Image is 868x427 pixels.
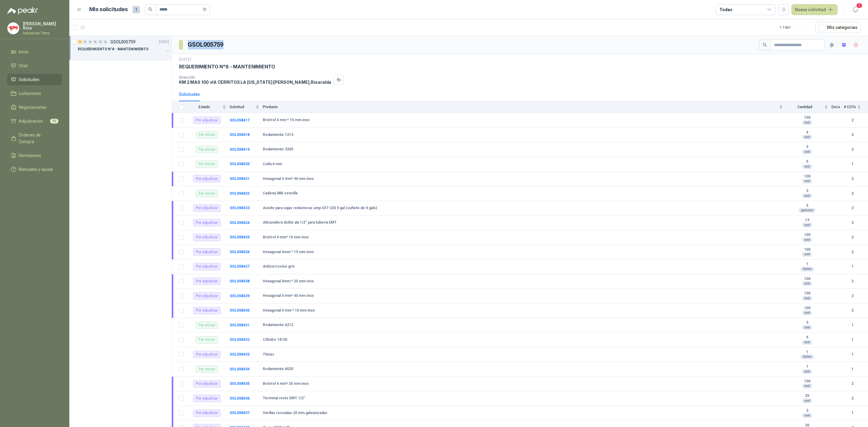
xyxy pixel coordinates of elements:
b: 100 [786,291,828,296]
div: Por adjudicar [193,395,221,402]
b: SOL058426 [230,250,250,254]
b: Anticorrosivo gris [263,264,295,269]
a: SOL058436 [230,396,250,400]
b: Cadena 08B sencilla [263,191,297,196]
b: Bristrol 4 mm* 10 mm inox [263,235,309,240]
a: Licitaciones [7,88,62,99]
div: und [802,135,812,140]
b: 2 [844,308,861,313]
div: Galón [800,354,814,359]
button: 1 [850,4,861,15]
b: 1 [786,364,828,369]
span: Cantidad [786,105,823,109]
b: 100 [786,115,828,120]
b: 2 [844,278,861,284]
a: Negociaciones [7,102,62,113]
a: Órdenes de Compra [7,129,62,147]
b: 13 [786,218,828,223]
b: 2 [786,408,828,413]
b: 5 [786,203,828,208]
div: und [802,149,812,154]
div: Por enviar [196,161,218,168]
b: 1 [844,352,861,357]
a: Inicio [7,46,62,58]
b: Hexagonal 4 mm* 45 mm inox [263,294,314,298]
span: 1 [856,3,863,8]
div: Por enviar [196,146,218,153]
b: 25 [786,394,828,398]
b: 100 [786,247,828,252]
a: SOL058417 [230,118,250,122]
b: 100 [786,379,828,384]
span: Adjudicación [19,118,43,124]
p: REQUERIMIENTO N°8 - MANTENIMIENTO [179,64,275,70]
b: 5 [786,320,828,325]
b: Rodamiento 1213 [263,133,293,137]
a: SOL058427 [230,264,250,268]
div: 0 [98,40,103,44]
span: Negociaciones [19,104,46,111]
div: Todas [719,6,732,13]
th: Estado [187,101,230,113]
div: Por enviar [196,190,218,197]
div: Por adjudicar [193,263,221,270]
span: Chat [19,62,28,69]
div: und [802,325,812,330]
span: search [763,43,767,47]
a: SOL058437 [230,411,250,415]
a: SOL058435 [230,381,250,386]
b: Abrazadera doble ala 1/2" para tubería EMT [263,220,337,225]
b: Aceite para cajas reductoras ump 437-220 5 gal (cuñete de 5 gals) [263,206,377,211]
b: Rodamiento 6020 [263,367,293,372]
div: und [802,237,812,242]
span: 30 [50,119,58,124]
div: Por adjudicar [193,205,221,212]
a: SOL058424 [230,221,250,225]
p: Dirección [179,75,331,80]
th: Cantidad [786,101,832,113]
b: 2 [844,234,861,240]
div: und [802,369,812,374]
span: 1 [133,6,140,13]
div: und [802,398,812,403]
a: Adjudicación30 [7,115,62,127]
b: 1 [844,410,861,416]
th: Producto [263,101,786,113]
b: 1 [844,366,861,372]
b: 3 [844,220,861,226]
div: Por adjudicar [193,175,221,182]
div: und [802,413,812,418]
b: 2 [844,118,861,123]
div: 0 [83,40,87,44]
b: Terminal recto EMT 1/2" [263,396,305,401]
div: Por enviar [196,336,218,344]
b: 2 [844,132,861,138]
div: Por adjudicar [193,278,221,285]
a: SOL058431 [230,323,250,327]
b: 100 [786,174,828,179]
b: 3 [786,189,828,193]
a: SOL058419 [230,147,250,152]
b: SOL058423 [230,206,250,210]
p: KM 2 MAS 100 vIA CERRITOS LA [US_STATE] [PERSON_NAME] , Risaralda [179,80,331,85]
a: SOL058432 [230,338,250,342]
b: 1 [844,322,861,328]
b: 1 [786,262,828,267]
img: Logo peakr [7,7,38,14]
p: [PERSON_NAME] Ríos [23,22,62,30]
div: und [802,120,812,125]
div: Por enviar [196,131,218,139]
b: Cuña 6 mm [263,162,282,167]
div: 0 [88,40,93,44]
b: Hexagonal 4mm * 25 mm inox [263,279,314,284]
p: REQUERIMIENTO N°8 - MANTENIMIENTO [78,46,149,52]
b: SOL058420 [230,162,250,166]
button: Nueva solicitud [791,4,838,15]
a: Solicitudes [7,74,62,85]
b: Rodamiento 3205 [263,147,293,152]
